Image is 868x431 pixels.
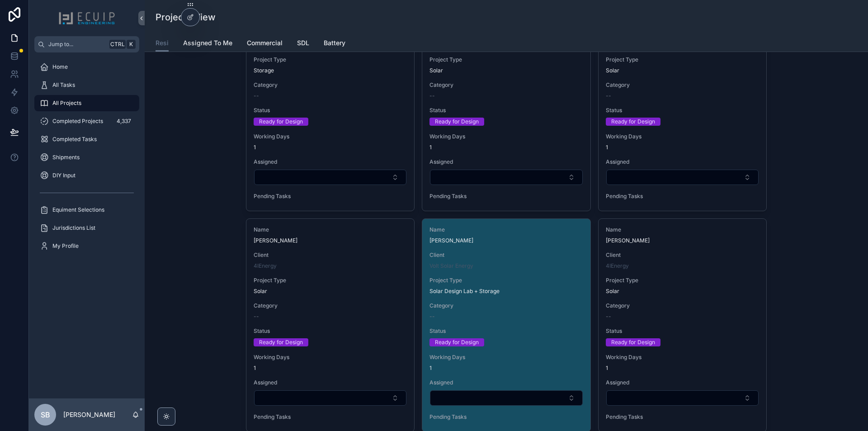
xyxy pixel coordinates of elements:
[254,313,259,320] span: --
[606,81,759,89] span: Category
[109,40,126,49] span: Ctrl
[429,313,435,320] span: --
[254,81,407,89] span: Category
[606,56,759,63] span: Project Type
[606,277,759,284] span: Project Type
[52,154,80,161] span: Shipments
[254,354,407,361] span: Working Days
[429,56,583,63] span: Project Type
[429,92,435,99] span: --
[429,107,583,114] span: Status
[297,38,309,47] span: SDL
[429,365,583,372] span: 1
[429,262,473,270] a: Volt Solar Energy
[606,302,759,309] span: Category
[611,338,655,346] div: Ready for Design
[52,224,95,232] span: Jurisdictions List
[324,38,345,47] span: Battery
[435,118,479,126] div: Ready for Design
[254,133,407,140] span: Working Days
[34,95,139,111] a: All Projects
[606,313,611,320] span: --
[429,413,583,421] span: Pending Tasks
[611,118,655,126] div: Ready for Design
[606,158,759,166] span: Assigned
[63,410,115,419] p: [PERSON_NAME]
[606,144,759,151] span: 1
[254,277,407,284] span: Project Type
[430,170,582,185] button: Select Button
[254,158,407,166] span: Assigned
[114,116,134,127] div: 4,337
[127,41,135,48] span: K
[34,149,139,166] a: Shipments
[254,288,267,295] span: Solar
[606,67,619,74] span: Solar
[183,38,232,47] span: Assigned To Me
[52,99,81,107] span: All Projects
[429,251,583,259] span: Client
[254,365,407,372] span: 1
[254,56,407,63] span: Project Type
[254,379,407,386] span: Assigned
[247,35,283,53] a: Commercial
[254,413,407,421] span: Pending Tasks
[259,118,303,126] div: Ready for Design
[429,226,583,233] span: Name
[254,251,407,259] span: Client
[429,237,583,244] span: [PERSON_NAME]
[52,242,79,250] span: My Profile
[429,133,583,140] span: Working Days
[254,226,407,233] span: Name
[429,354,583,361] span: Working Days
[254,390,406,406] button: Select Button
[254,193,407,200] span: Pending Tasks
[429,193,583,200] span: Pending Tasks
[606,193,759,200] span: Pending Tasks
[254,302,407,309] span: Category
[58,11,115,25] img: App logo
[34,238,139,254] a: My Profile
[435,338,479,346] div: Ready for Design
[254,170,406,185] button: Select Button
[606,365,759,372] span: 1
[606,262,629,270] a: 4IEnergy
[324,35,345,53] a: Battery
[156,38,169,47] span: Resi
[606,226,759,233] span: Name
[429,288,500,295] span: Solar Design Lab + Storage
[429,158,583,166] span: Assigned
[34,220,139,236] a: Jurisdictions List
[259,338,303,346] div: Ready for Design
[41,409,50,420] span: SB
[429,327,583,335] span: Status
[429,302,583,309] span: Category
[254,327,407,335] span: Status
[34,113,139,129] a: Completed Projects4,337
[254,67,274,74] span: Storage
[606,251,759,259] span: Client
[429,144,583,151] span: 1
[34,36,139,52] button: Jump to...CtrlK
[606,327,759,335] span: Status
[297,35,309,53] a: SDL
[606,237,759,244] span: [PERSON_NAME]
[34,167,139,184] a: DIY Input
[52,206,104,213] span: Equiment Selections
[254,262,277,270] span: 4IEnergy
[429,81,583,89] span: Category
[606,390,759,406] button: Select Button
[52,63,68,71] span: Home
[254,92,259,99] span: --
[52,172,75,179] span: DIY Input
[606,133,759,140] span: Working Days
[247,38,283,47] span: Commercial
[606,288,619,295] span: Solar
[34,131,139,147] a: Completed Tasks
[606,107,759,114] span: Status
[183,35,232,53] a: Assigned To Me
[606,413,759,421] span: Pending Tasks
[52,136,97,143] span: Completed Tasks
